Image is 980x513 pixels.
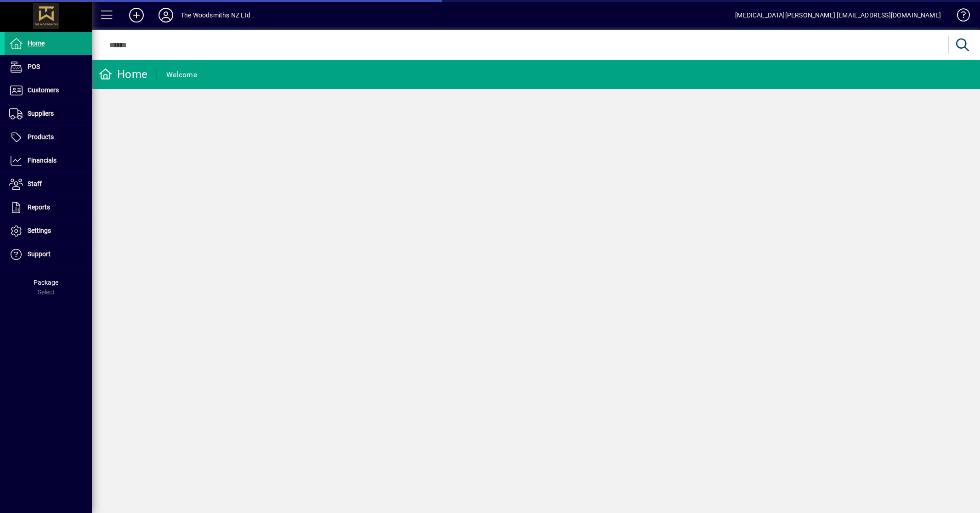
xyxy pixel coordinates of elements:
[5,149,92,172] a: Financials
[950,2,969,32] a: Knowledge Base
[28,63,40,70] span: POS
[5,220,92,242] a: Settings
[5,126,92,149] a: Products
[28,250,51,258] span: Support
[28,227,51,234] span: Settings
[735,8,941,23] div: [MEDICAL_DATA][PERSON_NAME] [EMAIL_ADDRESS][DOMAIN_NAME]
[5,196,92,219] a: Reports
[151,7,181,23] button: Profile
[28,180,42,187] span: Staff
[181,8,254,23] div: The Woodsmiths NZ Ltd .
[28,203,50,211] span: Reports
[28,86,59,94] span: Customers
[5,243,92,266] a: Support
[28,133,54,141] span: Products
[5,79,92,102] a: Customers
[5,56,92,79] a: POS
[99,67,147,82] div: Home
[28,110,54,117] span: Suppliers
[122,7,151,23] button: Add
[5,102,92,125] a: Suppliers
[28,39,45,47] span: Home
[34,279,58,286] span: Package
[5,173,92,196] a: Staff
[28,157,57,164] span: Financials
[166,68,197,82] div: Welcome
